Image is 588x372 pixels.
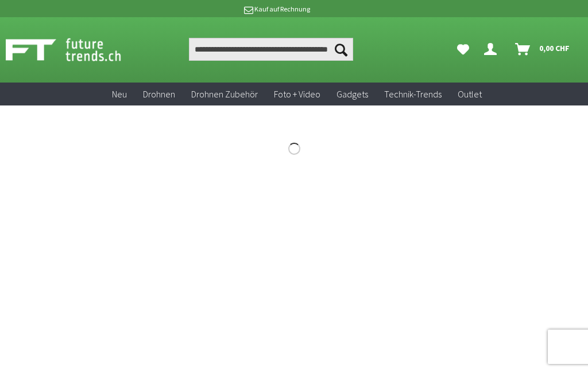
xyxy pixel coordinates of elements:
[274,88,320,100] span: Foto + Video
[135,83,183,106] a: Drohnen
[191,88,258,100] span: Drohnen Zubehör
[376,83,450,106] a: Technik-Trends
[336,88,368,100] span: Gadgets
[458,88,482,100] span: Outlet
[6,36,146,64] img: Shop Futuretrends - zur Startseite wechseln
[384,88,442,100] span: Technik-Trends
[104,83,135,106] a: Neu
[112,88,127,100] span: Neu
[143,88,175,100] span: Drohnen
[189,38,354,61] input: Produkt, Marke, Kategorie, EAN, Artikelnummer…
[510,38,575,61] a: Warenkorb
[183,83,266,106] a: Drohnen Zubehör
[328,83,376,106] a: Gadgets
[6,36,146,64] a: Shop Futuretrends - zur Startseite wechseln
[450,83,490,106] a: Outlet
[451,38,475,61] a: Meine Favoriten
[329,38,353,61] button: Suchen
[539,39,570,57] span: 0,00 CHF
[266,83,328,106] a: Foto + Video
[479,38,506,61] a: Dein Konto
